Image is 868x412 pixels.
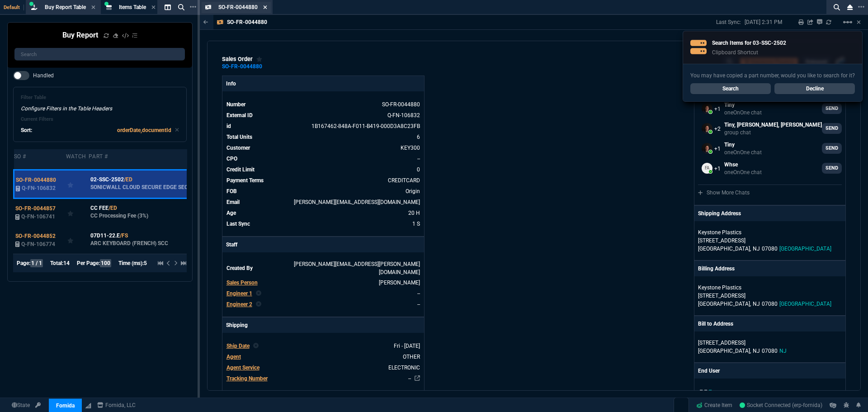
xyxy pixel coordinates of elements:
span: Default [4,5,24,10]
tr: undefined [226,352,420,361]
span: 100 [100,259,111,267]
span: Engineer 1 [226,290,252,297]
p: [DATE] 2:31 PM [745,19,782,26]
span: Page: [17,260,30,266]
span: Buy Report Table [45,4,86,10]
span: Email [226,199,240,205]
span: NJ [753,246,760,252]
tr: undefined [226,176,420,185]
span: OTHER [403,354,420,360]
nx-icon: Open New Tab [858,3,864,11]
a: SEND [822,163,842,174]
tr: 9/4/25 => 7:00 PM [226,208,420,218]
tr: undefined [226,260,420,277]
tr: undefined [226,165,420,174]
a: msbcCompanyName [94,401,138,409]
span: Per Page: [77,260,100,266]
nx-icon: Clear selected rep [256,289,261,298]
a: /ED [108,204,117,212]
tr: See Marketplace Order [226,100,420,109]
tr: See Marketplace Order [226,122,420,131]
nx-icon: Close Tab [91,4,95,11]
p: Last Sync: [716,19,745,26]
span: 02-SSC-2502 [90,175,124,184]
span: NJ [753,301,760,307]
span: s.loor@kpbrush.com [294,199,420,205]
nx-icon: Clear selected rep [256,300,261,308]
span: FOB [226,188,237,194]
div: sales order [222,56,263,63]
p: SONICWALL CLOUD SECURE EDGE SECURE PRIVATE ACCESS ADVANCED PER USER 2 YR [90,184,218,191]
div: SO # [14,153,26,160]
p: CC Processing Fee (3%) [90,212,148,219]
nx-icon: Close Tab [151,4,156,11]
div: Add to Watchlist [67,234,87,246]
td: ARC KEYBOARD (FRENCH) SCC [89,227,219,254]
div: Watch [66,153,86,160]
a: ryan.neptune@fornida.com,seti.shadab@fornida.com [698,139,842,157]
span: 9/4/25 => 7:00 PM [408,210,420,216]
p: [STREET_ADDRESS] [698,292,842,300]
nx-icon: Split Panels [161,2,175,13]
span: 9/5/25 => 2:31 PM [412,221,420,227]
span: id [226,123,231,129]
span: 07080 [762,246,778,252]
a: whse@fornida.com,ryan.neptune@fornida.com [698,159,842,177]
tr: s.loor@kpbrush.com [226,198,420,207]
p: Sort: [21,126,32,134]
span: ELECTRONIC [388,365,420,371]
p: oneOnOne chat [724,149,762,156]
a: See Marketplace Order [387,112,420,118]
span: Credit Limit [226,166,255,173]
span: Created By [226,265,253,271]
span: Socket Connected (erp-fornida) [740,402,822,408]
a: SO-FR-0044880 [222,66,262,67]
span: [GEOGRAPHIC_DATA], [698,301,751,307]
span: 5 [144,260,147,266]
span: Ship Date [226,343,250,349]
span: ROSS [379,279,420,286]
span: Q-FN-106832 [22,185,56,191]
p: group chat [724,129,822,136]
span: Total: [50,260,63,266]
span: SO-FR-0044880 [16,177,56,183]
a: Show More Chats [698,189,750,196]
h6: Filter Table [21,95,179,101]
p: Info [222,76,424,91]
h4: Buy Report [62,30,98,41]
span: Agent Service [226,365,259,371]
a: -- [408,375,411,382]
span: -- [417,290,420,297]
span: [GEOGRAPHIC_DATA], [698,348,751,354]
mat-icon: Example home icon [842,17,853,28]
p: Keystone Plastics [698,284,785,292]
p: Keystone Plastics [698,228,785,237]
tr: undefined [226,133,420,142]
a: Decline [774,83,855,94]
tr: undefined [226,187,420,196]
tr: undefined [226,363,420,372]
span: Time (ms): [118,260,144,266]
a: KEY300 [401,145,420,151]
h6: Current Filters [21,116,179,123]
p: [STREET_ADDRESS] [698,339,842,347]
span: 07080 [762,348,778,354]
span: 07D11-22.E [90,232,120,240]
span: Last Sync [226,221,250,227]
td: SONICWALL CLOUD SECURE EDGE SECURE PRIVATE ACCESS ADVANCED PER USER 2 YR [89,170,219,198]
div: Part # [89,153,108,160]
span: NJ [753,348,760,354]
span: FIONA.ROSSI@FORNIDA.COM [294,261,420,275]
p: oneOnOne chat [724,169,762,176]
div: Add to Watchlist [256,56,263,63]
p: Configure Filters in the Table Headers [21,104,179,113]
tr: See Marketplace Order [226,111,420,120]
p: [STREET_ADDRESS] [698,237,842,245]
span: [GEOGRAPHIC_DATA], [698,246,751,252]
tr: undefined [226,374,420,383]
p: Clipboard Shortcut [712,49,786,56]
p: Tiny [724,141,762,149]
span: Origin [406,188,420,194]
p: oneOnOne chat [724,109,762,116]
span: CPO [226,156,237,162]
